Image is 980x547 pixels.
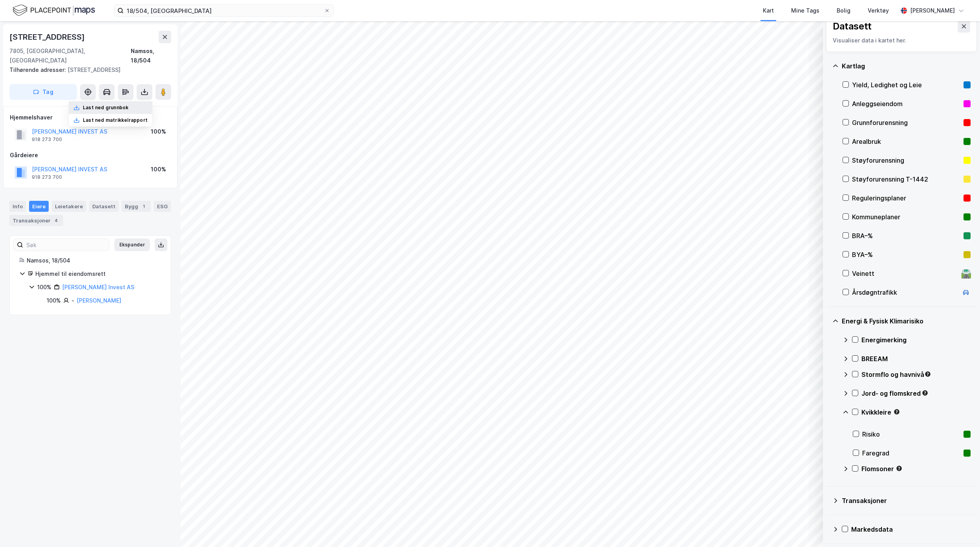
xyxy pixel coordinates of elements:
[47,296,61,305] div: 100%
[833,36,970,45] div: Visualiser data i kartet her.
[10,113,171,122] div: Hjemmelshaver
[9,215,63,226] div: Transaksjoner
[32,174,62,180] div: 918 273 700
[151,165,166,174] div: 100%
[37,283,51,292] div: 100%
[861,335,971,345] div: Energimerking
[852,137,960,146] div: Arealbruk
[896,465,903,472] div: Tooltip anchor
[852,269,958,278] div: Veinett
[83,117,148,123] div: Last ned matrikkelrapport
[837,6,850,15] div: Bolig
[852,212,960,222] div: Kommuneplaner
[862,430,960,439] div: Risiko
[140,202,148,210] div: 1
[77,297,121,304] a: [PERSON_NAME]
[961,268,971,279] div: 🛣️
[910,6,955,15] div: [PERSON_NAME]
[893,408,900,415] div: Tooltip anchor
[27,256,161,265] div: Namsos, 18/504
[842,316,971,326] div: Energi & Fysisk Klimarisiko
[941,509,980,547] iframe: Chat Widget
[32,136,62,143] div: 918 273 700
[941,509,980,547] div: Kontrollprogram for chat
[924,371,931,378] div: Tooltip anchor
[131,46,171,65] div: Namsos, 18/504
[9,201,26,212] div: Info
[852,174,960,184] div: Støyforurensning T-1442
[763,6,774,15] div: Kart
[9,66,68,73] span: Tilhørende adresser:
[13,4,95,17] img: logo.f888ab2527a4732fd821a326f86c7f29.svg
[852,193,960,203] div: Reguleringsplaner
[151,127,166,136] div: 100%
[791,6,819,15] div: Mine Tags
[9,31,86,43] div: [STREET_ADDRESS]
[114,239,150,251] button: Ekspander
[83,105,128,111] div: Last ned grunnbok
[851,525,971,534] div: Markedsdata
[842,496,971,505] div: Transaksjoner
[842,61,971,71] div: Kartlag
[52,217,60,224] div: 4
[852,231,960,240] div: BRA–%
[861,464,971,474] div: Flomsoner
[862,448,960,458] div: Faregrad
[852,156,960,165] div: Støyforurensning
[23,239,109,251] input: Søk
[9,46,131,65] div: 7805, [GEOGRAPHIC_DATA], [GEOGRAPHIC_DATA]
[9,84,77,100] button: Tag
[852,99,960,108] div: Anleggseiendom
[62,284,134,290] a: [PERSON_NAME] Invest AS
[921,389,929,396] div: Tooltip anchor
[9,65,165,75] div: [STREET_ADDRESS]
[122,201,151,212] div: Bygg
[861,354,971,363] div: BREEAM
[852,118,960,127] div: Grunnforurensning
[868,6,889,15] div: Verktøy
[29,201,49,212] div: Eiere
[10,151,171,160] div: Gårdeiere
[89,201,119,212] div: Datasett
[861,407,971,417] div: Kvikkleire
[852,250,960,259] div: BYA–%
[154,201,171,212] div: ESG
[35,269,161,279] div: Hjemmel til eiendomsrett
[861,389,971,398] div: Jord- og flomskred
[852,288,958,297] div: Årsdøgntrafikk
[124,5,324,17] input: Søk på adresse, matrikkel, gårdeiere, leietakere eller personer
[852,80,960,90] div: Yield, Ledighet og Leie
[861,370,971,379] div: Stormflo og havnivå
[52,201,86,212] div: Leietakere
[71,296,74,305] div: -
[833,20,872,33] div: Datasett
